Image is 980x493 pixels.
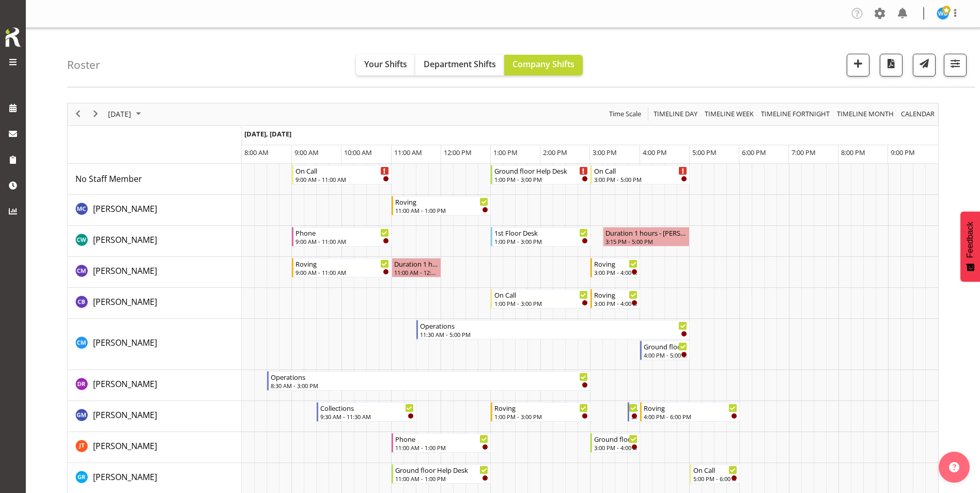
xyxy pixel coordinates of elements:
div: Glen Tomlinson"s event - Ground floor Help Desk Begin From Thursday, September 11, 2025 at 3:00:0... [590,433,640,453]
img: help-xxl-2.png [949,462,959,472]
span: [DATE] [107,107,132,120]
a: [PERSON_NAME] [93,336,157,349]
td: Catherine Wilson resource [68,226,242,257]
div: Catherine Wilson"s event - Phone Begin From Thursday, September 11, 2025 at 9:00:00 AM GMT+12:00 ... [292,227,392,246]
div: 1:00 PM - 3:00 PM [494,299,588,307]
div: Chamique Mamolo"s event - Roving Begin From Thursday, September 11, 2025 at 3:00:00 PM GMT+12:00 ... [590,258,640,278]
button: Send a list of all shifts for the selected filtered period to all rostered employees. [913,54,936,76]
div: Gabriel McKay Smith"s event - Roving Begin From Thursday, September 11, 2025 at 1:00:00 PM GMT+12... [491,402,590,422]
span: Your Shifts [364,58,407,70]
span: 8:00 PM [841,148,865,157]
div: Chris Broad"s event - On Call Begin From Thursday, September 11, 2025 at 1:00:00 PM GMT+12:00 End... [491,289,590,309]
div: 8:30 AM - 3:00 PM [271,381,588,390]
span: [PERSON_NAME] [93,296,157,307]
div: No Staff Member"s event - On Call Begin From Thursday, September 11, 2025 at 9:00:00 AM GMT+12:00... [292,165,392,184]
span: Time Scale [608,107,642,120]
div: 9:00 AM - 11:00 AM [295,268,389,276]
button: Fortnight [759,107,832,120]
img: Rosterit icon logo [3,26,23,49]
div: Roving [594,258,637,269]
div: Roving [395,196,489,207]
div: Chamique Mamolo"s event - Roving Begin From Thursday, September 11, 2025 at 9:00:00 AM GMT+12:00 ... [292,258,392,278]
span: Timeline Fortnight [760,107,831,120]
div: Collections [320,403,414,413]
div: 5:00 PM - 6:00 PM [693,474,737,483]
div: Operations [271,372,588,382]
span: Company Shifts [512,58,574,70]
td: Glen Tomlinson resource [68,432,242,463]
button: Previous [71,107,85,120]
span: Timeline Day [652,107,698,120]
span: [PERSON_NAME] [93,337,157,348]
div: Aurora Catu"s event - Roving Begin From Thursday, September 11, 2025 at 11:00:00 AM GMT+12:00 End... [392,196,491,215]
div: 4:00 PM - 5:00 PM [644,351,687,359]
div: next period [87,103,104,125]
div: No Staff Member"s event - On Call Begin From Thursday, September 11, 2025 at 3:00:00 PM GMT+12:00... [590,165,690,184]
div: 9:30 AM - 11:30 AM [320,412,414,421]
button: Time Scale [608,107,643,120]
span: Timeline Week [704,107,755,120]
div: Operations [420,320,687,331]
button: Download a PDF of the roster for the current day [880,54,903,76]
td: Debra Robinson resource [68,370,242,401]
button: Month [899,107,937,120]
div: 11:00 AM - 1:00 PM [395,206,489,214]
span: [PERSON_NAME] [93,378,157,390]
div: Duration 1 hours - [PERSON_NAME] [394,258,439,269]
div: On Call [494,289,588,300]
div: Duration 1 hours - [PERSON_NAME] [605,227,687,238]
span: Department Shifts [424,58,496,70]
div: Phone [395,434,489,444]
div: 9:00 AM - 11:00 AM [295,237,389,245]
div: Roving [644,403,737,413]
div: 1:00 PM - 3:00 PM [494,412,588,421]
div: previous period [69,103,87,125]
div: On Call [594,165,688,176]
div: Roving [594,289,637,300]
div: Gabriel McKay Smith"s event - Collections Begin From Thursday, September 11, 2025 at 9:30:00 AM G... [317,402,416,422]
button: Feedback - Show survey [960,211,980,282]
div: Roving [295,258,389,269]
div: Chamique Mamolo"s event - Duration 1 hours - Chamique Mamolo Begin From Thursday, September 11, 2... [392,258,441,278]
button: Timeline Day [652,107,699,120]
div: Cindy Mulrooney"s event - Ground floor Help Desk Begin From Thursday, September 11, 2025 at 4:00:... [640,341,690,360]
a: [PERSON_NAME] [93,234,157,246]
button: Next [89,107,103,120]
div: 3:15 PM - 5:00 PM [605,237,687,245]
span: 1:00 PM [493,148,518,157]
div: New book tagging [631,403,637,413]
a: [PERSON_NAME] [93,409,157,421]
div: Cindy Mulrooney"s event - Operations Begin From Thursday, September 11, 2025 at 11:30:00 AM GMT+1... [416,320,690,340]
a: [PERSON_NAME] [93,265,157,277]
span: 7:00 PM [791,148,816,157]
span: [PERSON_NAME] [93,440,157,452]
div: Ground floor Help Desk [395,465,489,475]
a: [PERSON_NAME] [93,471,157,483]
div: Ground floor Help Desk [494,165,588,176]
a: [PERSON_NAME] [93,203,157,215]
span: Feedback [966,222,975,258]
a: [PERSON_NAME] [93,440,157,452]
div: 11:00 AM - 1:00 PM [395,474,489,483]
button: September 2025 [106,107,146,120]
a: [PERSON_NAME] [93,296,157,308]
span: 6:00 PM [742,148,766,157]
span: 2:00 PM [543,148,567,157]
div: Phone [295,227,389,238]
span: 8:00 AM [244,148,269,157]
div: No Staff Member"s event - Ground floor Help Desk Begin From Thursday, September 11, 2025 at 1:00:... [491,165,590,184]
a: [PERSON_NAME] [93,378,157,390]
a: No Staff Member [75,173,142,185]
div: Roving [494,403,588,413]
td: Gabriel McKay Smith resource [68,401,242,432]
span: 4:00 PM [643,148,667,157]
button: Add a new shift [847,54,869,76]
div: 3:00 PM - 4:00 PM [594,443,637,452]
div: Grace Roscoe-Squires"s event - On Call Begin From Thursday, September 11, 2025 at 5:00:00 PM GMT+... [690,464,739,484]
button: Department Shifts [415,55,504,75]
div: 1st Floor Desk [494,227,588,238]
div: 9:00 AM - 11:00 AM [295,175,389,183]
button: Timeline Week [703,107,756,120]
div: Ground floor Help Desk [594,434,637,444]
